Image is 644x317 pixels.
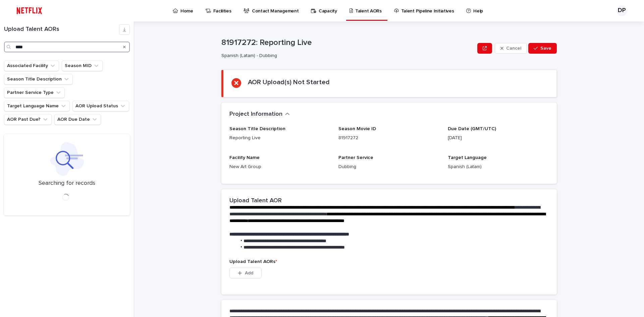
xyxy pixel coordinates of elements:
h2: Project Information [229,111,282,118]
span: Cancel [506,46,521,51]
button: Project Information [229,111,290,118]
p: Dubbing [338,163,439,170]
button: Target Language Name [4,101,70,111]
button: AOR Past Due? [4,114,52,125]
h2: Upload Talent AOR [229,197,282,205]
div: DP [616,5,627,16]
p: Reporting Live [229,135,330,142]
button: Cancel [495,43,527,54]
button: Season MID [62,60,103,71]
span: Add [245,271,253,275]
button: Season Title Description [4,74,73,85]
p: 81917272: Reporting Live [221,38,475,48]
button: Add [229,268,262,278]
p: Spanish (Latam) - Dubbing [221,53,472,59]
p: Spanish (Latam) [448,163,549,170]
span: Season Movie ID [338,126,376,131]
button: Partner Service Type [4,87,65,98]
span: Due Date (GMT/UTC) [448,126,496,131]
p: 81917272 [338,135,439,142]
input: Search [4,42,130,52]
button: AOR Upload Status [72,101,129,111]
button: Associated Facility [4,60,59,71]
p: Searching for records [39,180,95,187]
h1: Upload Talent AORs [4,26,119,33]
span: Season Title Description [229,126,285,131]
button: AOR Due Date [54,114,101,125]
span: Target Language [448,155,487,160]
span: Facility Name [229,155,260,160]
img: ifQbXi3ZQGMSEF7WDB7W [13,4,45,17]
span: Partner Service [338,155,373,160]
span: Save [540,46,551,51]
h2: AOR Upload(s) Not Started [248,78,330,86]
button: Save [528,43,557,54]
p: New Art Group [229,163,330,170]
p: [DATE] [448,135,549,142]
span: Upload Talent AORs [229,259,277,264]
